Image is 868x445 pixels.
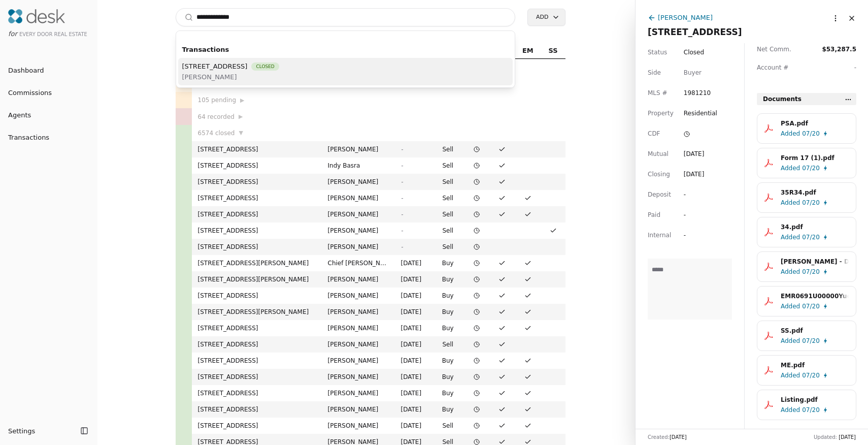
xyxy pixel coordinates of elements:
[322,385,395,401] td: [PERSON_NAME]
[802,370,820,380] span: 07/20
[432,401,464,418] td: Buy
[192,304,322,320] td: [STREET_ADDRESS][PERSON_NAME]
[684,169,705,179] div: [DATE]
[192,385,322,401] td: [STREET_ADDRESS]
[648,129,660,139] span: CDF
[781,336,800,346] span: Added
[781,370,800,380] span: Added
[757,390,856,420] button: Listing.pdfAdded07/20
[322,320,395,336] td: [PERSON_NAME]
[401,243,403,250] span: -
[648,47,667,57] span: Status
[8,30,17,38] span: for
[781,187,849,198] div: 35R34.pdf
[251,62,279,71] span: Closed
[432,206,464,222] td: Sell
[8,426,35,436] span: Settings
[322,190,395,206] td: [PERSON_NAME]
[763,94,802,104] span: Documents
[395,353,432,369] td: [DATE]
[648,88,667,98] span: MLS #
[757,182,856,213] button: 35R34.pdfAdded07/20
[182,72,279,82] span: [PERSON_NAME]
[395,304,432,320] td: [DATE]
[192,157,322,174] td: [STREET_ADDRESS]
[192,369,322,385] td: [STREET_ADDRESS]
[178,41,513,58] div: Transactions
[648,433,687,441] div: Created:
[684,108,717,118] span: Residential
[239,112,243,121] span: ▶
[198,111,316,121] div: 64 recorded
[781,360,849,370] div: ME.pdf
[814,433,856,441] div: Updated:
[395,255,432,271] td: [DATE]
[757,217,856,247] button: 34.pdfAdded07/20
[395,320,432,336] td: [DATE]
[192,141,322,157] td: [STREET_ADDRESS]
[239,129,243,138] span: ▼
[395,271,432,288] td: [DATE]
[781,129,800,139] span: Added
[4,423,77,439] button: Settings
[432,157,464,174] td: Sell
[757,251,856,282] button: [PERSON_NAME] - Disclosures41D.pdfAdded07/20
[781,232,800,242] span: Added
[757,113,856,144] button: PSA.pdfAdded07/20
[802,198,820,208] span: 07/20
[432,271,464,288] td: Buy
[781,222,849,232] div: 34.pdf
[648,149,669,159] span: Mutual
[684,189,702,200] div: -
[432,418,464,434] td: Sell
[781,326,849,336] div: SS.pdf
[322,418,395,434] td: [PERSON_NAME]
[322,271,395,288] td: [PERSON_NAME]
[684,230,702,240] div: -
[401,146,403,153] span: -
[648,169,670,179] span: Closing
[757,44,803,54] span: Net Comm.
[192,418,322,434] td: [STREET_ADDRESS]
[322,157,395,174] td: Indy Basra
[176,39,515,87] div: Suggestions
[802,336,820,346] span: 07/20
[658,12,713,23] div: [PERSON_NAME]
[802,405,820,415] span: 07/20
[432,239,464,255] td: Sell
[781,395,849,405] div: Listing.pdf
[822,46,856,53] span: $53,287.5
[192,190,322,206] td: [STREET_ADDRESS]
[322,369,395,385] td: [PERSON_NAME]
[395,336,432,353] td: [DATE]
[192,255,322,271] td: [STREET_ADDRESS][PERSON_NAME]
[432,288,464,304] td: Buy
[549,45,558,56] span: SS
[322,288,395,304] td: [PERSON_NAME]
[781,163,800,173] span: Added
[395,401,432,418] td: [DATE]
[395,418,432,434] td: [DATE]
[527,9,565,26] button: Add
[192,174,322,190] td: [STREET_ADDRESS]
[322,141,395,157] td: [PERSON_NAME]
[757,62,803,73] span: Account #
[684,88,711,98] span: 1981210
[757,355,856,386] button: ME.pdfAdded07/20
[432,336,464,353] td: Sell
[757,286,856,316] button: EMR0691U00000YuoyZQAR.pdfAdded07/20
[401,195,403,202] span: -
[432,369,464,385] td: Buy
[395,385,432,401] td: [DATE]
[192,222,322,239] td: [STREET_ADDRESS]
[192,353,322,369] td: [STREET_ADDRESS]
[648,68,661,78] span: Side
[802,301,820,311] span: 07/20
[648,210,660,220] span: Paid
[322,174,395,190] td: [PERSON_NAME]
[192,320,322,336] td: [STREET_ADDRESS]
[182,61,248,72] span: [STREET_ADDRESS]
[802,129,820,139] span: 07/20
[198,128,235,138] span: 6574 closed
[192,206,322,222] td: [STREET_ADDRESS]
